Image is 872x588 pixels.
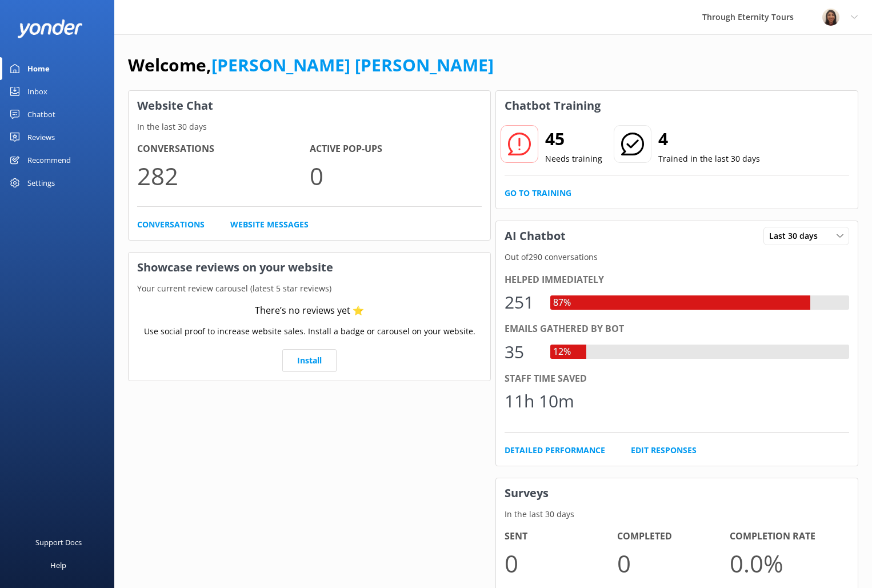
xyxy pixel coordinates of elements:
div: Helped immediately [505,273,849,287]
h4: Conversations [137,142,310,157]
div: Emails gathered by bot [505,322,849,337]
p: In the last 30 days [129,121,490,133]
p: 0 [310,157,482,195]
h3: AI Chatbot [496,221,574,251]
img: yonder-white-logo.png [17,19,83,38]
div: Chatbot [27,103,55,126]
span: Last 30 days [769,230,825,242]
div: 12% [550,345,574,359]
div: Home [27,57,50,80]
a: [PERSON_NAME] [PERSON_NAME] [211,53,494,77]
h3: Chatbot Training [496,91,609,121]
div: 87% [550,295,574,310]
div: Settings [27,171,55,194]
h2: 45 [545,125,602,153]
h1: Welcome, [128,51,494,79]
p: 282 [137,157,310,195]
a: Install [282,349,337,372]
h4: Active Pop-ups [310,142,482,157]
h4: Completed [617,529,730,544]
div: Recommend [27,149,71,171]
p: Your current review carousel (latest 5 star reviews) [129,282,490,295]
a: Conversations [137,218,205,231]
a: Edit Responses [631,444,697,457]
p: In the last 30 days [496,508,858,521]
h2: 4 [658,125,760,153]
h3: Surveys [496,478,858,508]
div: Inbox [27,80,47,103]
h4: Sent [505,529,617,544]
p: 0.0 % [730,544,842,582]
div: 251 [505,289,539,316]
p: 0 [617,544,730,582]
img: 725-1755267273.png [822,9,839,26]
div: 11h 10m [505,387,574,415]
p: 0 [505,544,617,582]
a: Go to Training [505,187,571,199]
p: Needs training [545,153,602,165]
div: Help [50,554,66,577]
div: There’s no reviews yet ⭐ [255,303,364,318]
a: Website Messages [230,218,309,231]
p: Out of 290 conversations [496,251,858,263]
p: Trained in the last 30 days [658,153,760,165]
h4: Completion Rate [730,529,842,544]
p: Use social proof to increase website sales. Install a badge or carousel on your website. [144,325,475,338]
a: Detailed Performance [505,444,605,457]
div: 35 [505,338,539,366]
h3: Website Chat [129,91,490,121]
div: Support Docs [35,531,82,554]
div: Reviews [27,126,55,149]
h3: Showcase reviews on your website [129,253,490,282]
div: Staff time saved [505,371,849,386]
